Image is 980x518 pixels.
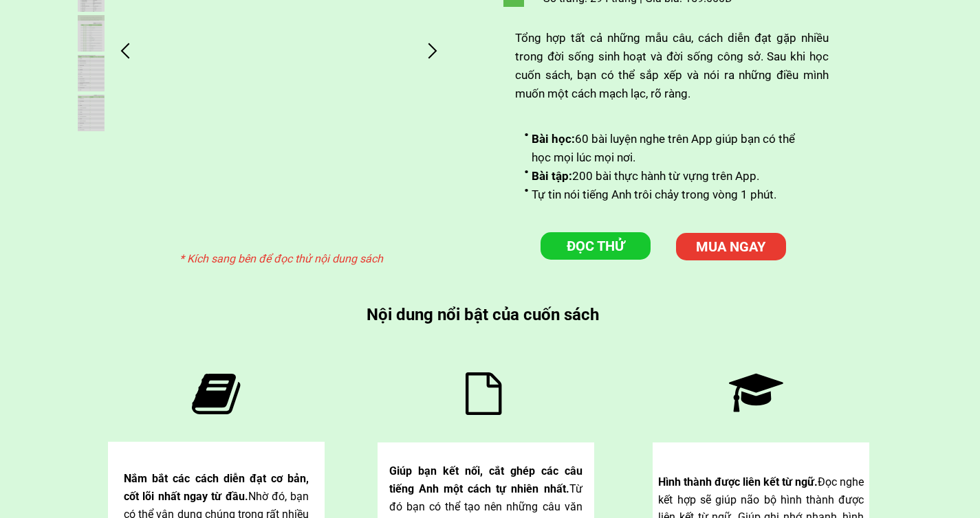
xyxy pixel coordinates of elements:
[367,302,605,328] h3: Nội dung nổi bật của cuốn sách
[515,29,829,104] div: Tổng hợp tất cả những mẫu câu, cách diễn đạt gặp nhiều trong đời sống sinh hoạt và đời sống công ...
[524,185,809,204] li: Tự tin nói tiếng Anh trôi chảy trong vòng 1 phút.
[658,475,818,488] span: Hình thành được liên kết từ ngữ.
[532,169,572,183] span: Bài tập:
[676,233,786,260] p: MUA NGAY
[179,250,388,268] h3: * Kích sang bên để đọc thử nội dung sách
[541,232,651,260] a: ĐỌC THỬ
[524,167,809,185] li: 200 bài thực hành từ vựng trên App.
[389,464,582,495] span: Giúp bạn kết nối, cắt ghép các câu tiếng Anh một cách tự nhiên nhất.
[532,132,575,146] span: Bài học:
[524,130,809,167] li: 60 bài luyện nghe trên App giúp bạn có thể học mọi lúc mọi nơi.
